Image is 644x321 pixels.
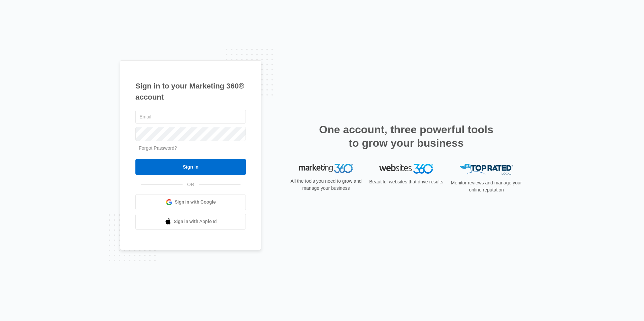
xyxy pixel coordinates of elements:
[183,181,199,188] span: OR
[459,164,513,175] img: Top Rated Local
[139,145,177,151] a: Forgot Password?
[288,178,364,192] p: All the tools you need to grow and manage your business
[317,123,495,150] h2: One account, three powerful tools to grow your business
[135,159,246,175] input: Sign In
[175,199,216,206] span: Sign in with Google
[135,80,246,103] h1: Sign in to your Marketing 360® account
[368,178,444,185] p: Beautiful websites that drive results
[449,179,524,193] p: Monitor reviews and manage your online reputation
[174,218,217,225] span: Sign in with Apple Id
[135,194,246,210] a: Sign in with Google
[299,164,353,173] img: Marketing 360
[135,214,246,230] a: Sign in with Apple Id
[379,164,433,174] img: Websites 360
[135,110,246,124] input: Email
